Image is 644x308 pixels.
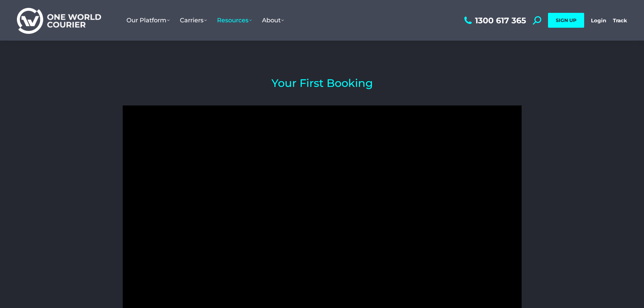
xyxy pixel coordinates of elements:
a: SIGN UP [548,13,584,28]
a: About [257,10,289,31]
a: 1300 617 365 [462,16,526,25]
h2: Your First Booking [123,78,522,89]
a: Login [591,17,606,24]
a: Resources [212,10,257,31]
span: Our Platform [126,17,170,24]
a: Track [613,17,627,24]
span: About [262,17,284,24]
a: Carriers [175,10,212,31]
span: Carriers [180,17,207,24]
a: Our Platform [121,10,175,31]
img: One World Courier [17,7,101,34]
span: Resources [217,17,252,24]
span: SIGN UP [556,17,576,23]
